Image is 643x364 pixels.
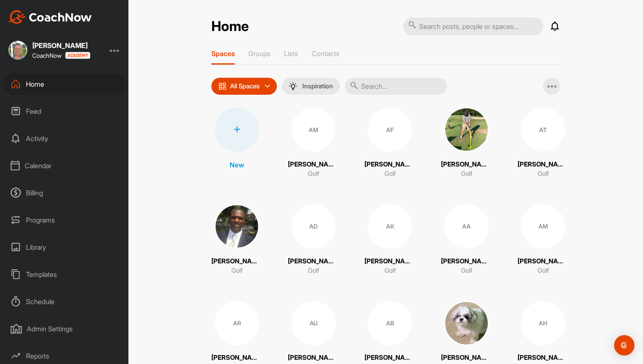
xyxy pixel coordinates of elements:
div: [PERSON_NAME] [32,42,90,49]
img: icon [218,82,227,90]
p: Golf [538,169,549,179]
input: Search... [345,78,447,95]
p: All Spaces [230,83,260,90]
a: AA[PERSON_NAME]Golf [441,204,492,276]
div: Programs [5,209,125,231]
a: [PERSON_NAME]Golf [211,204,262,276]
div: Library [5,237,125,258]
p: [PERSON_NAME] [441,160,492,169]
div: Feed [5,101,125,122]
div: AH [521,301,565,345]
a: AF[PERSON_NAME]Golf [364,107,415,179]
div: Templates [5,264,125,285]
img: square_c0e2c32ef8752ec6cc06712238412571.jpg [9,41,27,59]
p: [PERSON_NAME] [441,257,492,266]
p: Golf [461,266,472,276]
div: Schedule [5,291,125,312]
p: [PERSON_NAME] [211,257,262,266]
p: [PERSON_NAME] [211,353,262,363]
h2: Home [211,18,249,35]
p: Contacts [312,49,339,58]
p: Groups [248,49,270,58]
div: AT [521,107,565,152]
a: AM[PERSON_NAME]Golf [518,204,569,276]
a: AK[PERSON_NAME]Golf [364,204,415,276]
img: CoachNow acadmey [65,52,90,59]
a: AM[PERSON_NAME]Golf [288,107,339,179]
div: AA [444,204,489,248]
img: CoachNow [9,10,92,24]
div: AM [291,107,336,152]
p: [PERSON_NAME] [288,353,339,363]
p: Golf [308,169,319,179]
div: AU [291,301,336,345]
img: square_35148edab241d093e17f3a8edbf517d5.jpg [444,301,489,345]
img: square_0f71b14865724419929dd9ebb30ce811.jpg [444,107,489,152]
div: Activity [5,128,125,149]
img: square_4af0cd339b8ae4ebaaac93e842d09c79.jpg [215,204,259,248]
p: [PERSON_NAME] [364,160,415,169]
div: AK [368,204,412,248]
div: AF [368,107,412,152]
p: Golf [384,169,396,179]
a: AT[PERSON_NAME]Golf [518,107,569,179]
p: [PERSON_NAME] [441,353,492,363]
div: AB [368,301,412,345]
p: [PERSON_NAME] [518,257,569,266]
p: [PERSON_NAME] [518,160,569,169]
p: [PERSON_NAME] [364,353,415,363]
div: Home [5,73,125,95]
p: Golf [384,266,396,276]
div: CoachNow [32,52,90,59]
p: Inspiration [302,83,333,90]
div: AR [215,301,259,345]
div: AM [521,204,565,248]
p: Golf [461,169,472,179]
p: Spaces [211,49,235,58]
div: Open Intercom Messenger [614,335,634,356]
p: Golf [231,266,243,276]
a: [PERSON_NAME]Golf [441,107,492,179]
p: Lists [284,49,298,58]
p: [PERSON_NAME] [518,353,569,363]
div: Calendar [5,155,125,176]
p: Golf [308,266,319,276]
img: menuIcon [289,82,297,90]
div: Billing [5,182,125,203]
input: Search posts, people or spaces... [403,17,543,35]
p: New [230,160,244,170]
a: AD[PERSON_NAME]Golf [288,204,339,276]
p: [PERSON_NAME] [364,257,415,266]
div: AD [291,204,336,248]
div: Admin Settings [5,318,125,339]
p: [PERSON_NAME] [288,160,339,169]
p: Golf [538,266,549,276]
p: [PERSON_NAME] [288,257,339,266]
